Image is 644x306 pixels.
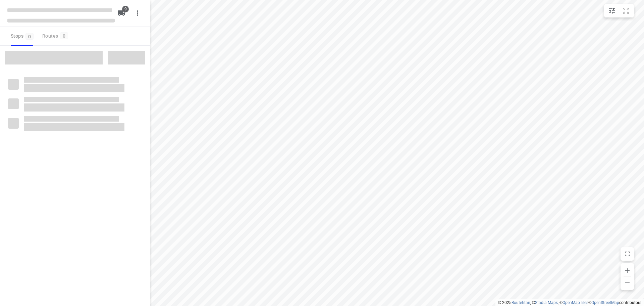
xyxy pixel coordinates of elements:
[498,300,641,305] li: © 2025 , © , © © contributors
[604,4,634,17] div: small contained button group
[591,300,619,305] a: OpenStreetMap
[562,300,588,305] a: OpenMapTiles
[535,300,558,305] a: Stadia Maps
[512,300,530,305] a: Routetitan
[605,4,619,17] button: Map settings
